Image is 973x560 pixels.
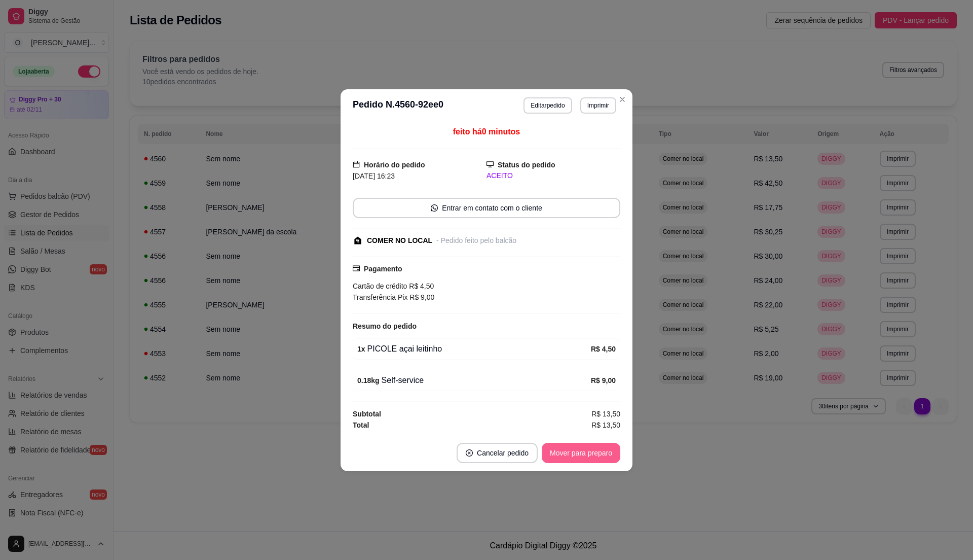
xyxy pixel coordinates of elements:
button: Close [614,91,630,108]
span: calendar [353,161,360,168]
span: feito há 0 minutos [453,127,520,136]
span: Cartão de crédito [353,282,407,290]
span: [DATE] 16:23 [353,172,395,180]
strong: Horário do pedido [364,161,425,169]
span: Transferência Pix [353,293,407,301]
button: close-circleCancelar pedido [457,443,538,463]
div: - Pedido feito pelo balcão [436,235,516,246]
div: PICOLE açai leitinho [357,343,591,355]
strong: 0.18 kg [357,376,380,384]
span: whats-app [431,204,438,212]
div: ACEITO [486,170,620,181]
div: COMER NO LOCAL [367,235,432,246]
strong: Pagamento [364,265,402,273]
strong: Status do pedido [498,161,555,169]
button: whats-appEntrar em contato com o cliente [353,198,620,218]
span: R$ 13,50 [591,419,620,431]
div: Self-service [357,374,591,387]
strong: R$ 9,00 [591,376,616,384]
h3: Pedido N. 4560-92ee0 [353,97,443,114]
span: close-circle [466,449,473,457]
strong: Total [353,421,369,429]
button: Editarpedido [523,97,572,114]
strong: R$ 4,50 [591,345,616,353]
strong: Resumo do pedido [353,322,417,330]
span: R$ 13,50 [591,408,620,419]
span: credit-card [353,265,360,272]
strong: Subtotal [353,410,381,418]
button: Mover para preparo [542,443,620,463]
button: Imprimir [580,97,616,114]
span: R$ 9,00 [407,293,434,301]
span: R$ 4,50 [407,282,434,290]
strong: 1 x [357,345,365,353]
span: desktop [486,161,494,168]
